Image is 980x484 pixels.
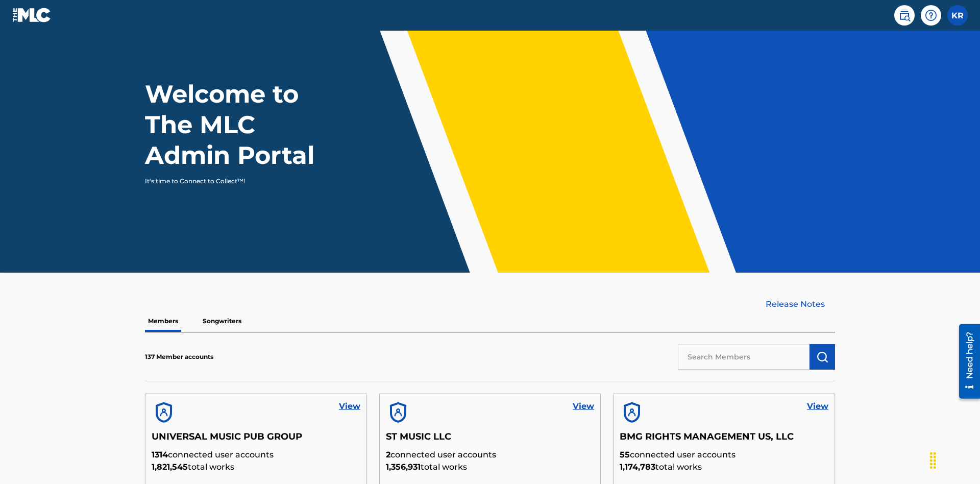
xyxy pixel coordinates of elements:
[929,435,980,484] iframe: Chat Widget
[620,461,828,473] p: total works
[766,298,835,310] a: Release Notes
[152,431,360,449] h5: UNIVERSAL MUSIC PUB GROUP
[573,400,594,413] a: View
[12,8,52,22] img: MLC Logo
[386,450,390,459] span: 2
[925,445,941,476] div: Drag
[898,9,911,21] img: search
[200,310,244,332] p: Songwriters
[620,450,630,459] span: 55
[620,462,655,472] span: 1,174,783
[894,5,915,26] a: Public Search
[947,5,968,26] div: User Menu
[620,400,644,425] img: account
[816,351,828,363] img: Search Works
[386,461,595,473] p: total works
[152,462,188,472] span: 1,821,545
[951,320,980,404] iframe: Resource Center
[386,431,595,449] h5: ST MUSIC LLC
[620,431,828,449] h5: BMG RIGHTS MANAGEMENT US, LLC
[386,449,595,461] p: connected user accounts
[386,400,410,425] img: account
[620,449,828,461] p: connected user accounts
[925,9,937,21] img: help
[386,462,421,472] span: 1,356,931
[152,450,168,459] span: 1314
[807,400,828,413] a: View
[145,79,336,171] h1: Welcome to The MLC Admin Portal
[145,310,181,332] p: Members
[678,344,810,370] input: Search Members
[152,449,360,461] p: connected user accounts
[921,5,941,26] div: Help
[339,400,360,413] a: View
[152,400,176,425] img: account
[145,177,322,186] p: It's time to Connect to Collect™!
[145,352,213,361] p: 137 Member accounts
[152,461,360,473] p: total works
